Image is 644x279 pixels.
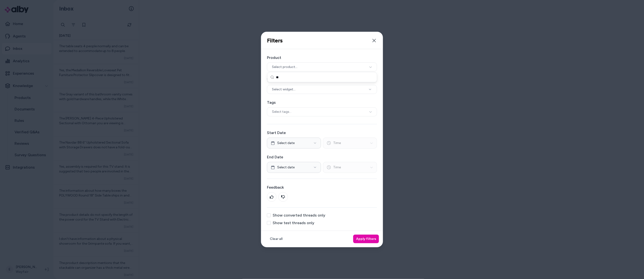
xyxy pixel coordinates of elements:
span: Select date [277,141,295,145]
button: Select date [267,162,321,173]
button: Clear all [267,235,285,243]
label: Show test threads only [273,221,314,225]
label: Start Date [267,130,377,136]
label: Show converted threads only [273,213,325,217]
label: Widget [267,77,377,83]
button: Apply filters [353,235,379,243]
span: Select product... [272,65,297,69]
label: Tags [267,100,377,105]
label: End Date [267,154,377,160]
label: Product [267,55,377,61]
h2: Filters [267,37,283,44]
label: Feedback [267,185,377,190]
span: Select tags... [272,109,291,114]
span: Select date [277,165,295,170]
button: Select date [267,138,321,149]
